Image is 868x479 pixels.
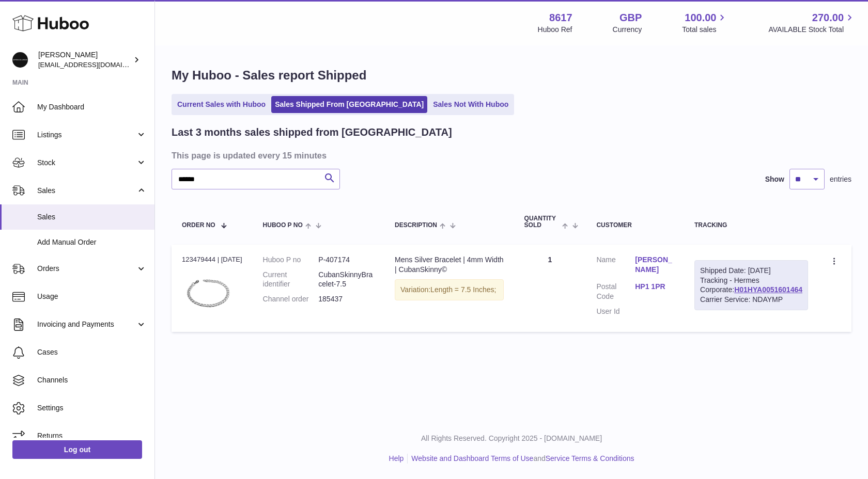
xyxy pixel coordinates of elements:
[734,285,802,294] a: H01HYA0051601464
[768,11,856,35] a: 270.00 AVAILABLE Stock Total
[12,52,28,68] img: hello@alfredco.com
[37,212,147,222] span: Sales
[172,150,849,161] h3: This page is updated every 15 minutes
[395,222,437,229] span: Description
[514,245,586,332] td: 1
[429,96,512,113] a: Sales Not With Huboo
[37,292,147,301] span: Usage
[694,260,808,311] div: Tracking - Hermes Corporate:
[408,454,634,464] li: and
[37,237,147,247] span: Add Manual Order
[430,285,496,294] span: Length = 7.5 Inches;
[38,50,131,70] div: [PERSON_NAME]
[700,266,802,276] div: Shipped Date: [DATE]
[12,440,142,459] a: Log out
[37,130,136,140] span: Listings
[700,295,802,305] div: Carrier Service: NDAYMP
[596,222,674,229] div: Customer
[524,215,560,229] span: Quantity Sold
[174,96,269,113] a: Current Sales with Huboo
[389,454,404,462] a: Help
[685,11,716,25] span: 100.00
[37,158,136,168] span: Stock
[37,403,147,413] span: Settings
[596,282,635,301] dt: Postal Code
[596,307,635,316] dt: User Id
[395,279,504,300] div: Variation:
[395,255,504,275] div: Mens Silver Bracelet | 4mm Width | CubanSkinny©
[163,434,860,443] p: All Rights Reserved. Copyright 2025 - [DOMAIN_NAME]
[546,454,634,462] a: Service Terms & Conditions
[38,60,152,69] span: [EMAIL_ADDRESS][DOMAIN_NAME]
[830,174,851,184] span: entries
[182,222,215,229] span: Order No
[682,25,728,35] span: Total sales
[596,255,635,277] dt: Name
[172,67,851,84] h1: My Huboo - Sales report Shipped
[812,11,844,25] span: 270.00
[263,222,303,229] span: Huboo P no
[37,264,136,274] span: Orders
[37,431,147,441] span: Returns
[538,25,572,35] div: Huboo Ref
[271,96,427,113] a: Sales Shipped From [GEOGRAPHIC_DATA]
[182,255,242,264] div: 123479444 | [DATE]
[37,347,147,357] span: Cases
[37,375,147,385] span: Channels
[619,11,642,25] strong: GBP
[37,102,147,112] span: My Dashboard
[635,282,674,292] a: HP1 1PR
[768,25,856,35] span: AVAILABLE Stock Total
[318,294,374,304] dd: 185437
[37,186,136,196] span: Sales
[318,270,374,290] dd: CubanSkinnyBracelet-7.5
[694,222,808,229] div: Tracking
[182,267,234,319] img: Curb-Bracelet-Slim.jpg
[549,11,572,25] strong: 8617
[635,255,674,275] a: [PERSON_NAME]
[37,320,136,329] span: Invoicing and Payments
[682,11,728,35] a: 100.00 Total sales
[411,454,533,462] a: Website and Dashboard Terms of Use
[318,255,374,265] dd: P-407174
[613,25,642,35] div: Currency
[263,255,319,265] dt: Huboo P no
[172,125,452,139] h2: Last 3 months sales shipped from [GEOGRAPHIC_DATA]
[263,294,319,304] dt: Channel order
[765,174,784,184] label: Show
[263,270,319,290] dt: Current identifier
